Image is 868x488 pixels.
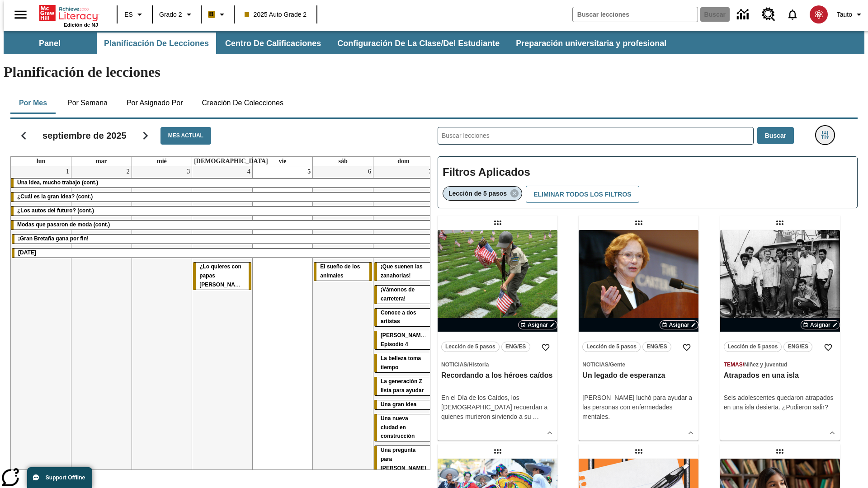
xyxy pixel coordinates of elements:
div: ¡Gran Bretaña gana por fin! [12,235,433,244]
td: 3 de septiembre de 2025 [132,166,192,478]
h2: Filtros Aplicados [443,161,853,183]
span: ¿Lo quieres con papas fritas? [199,263,248,288]
input: Buscar lecciones [438,127,753,144]
span: / [743,361,744,368]
span: Tema: Noticias/Gente [582,360,695,369]
span: 2025 Auto Grade 2 [245,10,307,19]
div: Lección arrastrable: Atrapados en una isla [773,216,787,230]
button: ENG/ES [501,342,530,352]
div: Modas que pasaron de moda (cont.) [11,221,434,230]
button: Boost El color de la clase es anaranjado claro. Cambiar el color de la clase. [204,6,231,23]
div: ¡Que suenen las zanahorias! [374,263,433,281]
button: Seguir [134,124,157,147]
div: El sueño de los animales [314,263,372,281]
a: sábado [336,157,349,166]
span: Una gran idea [381,401,416,408]
td: 5 de septiembre de 2025 [252,166,313,478]
button: Lección de 5 pasos [441,342,500,352]
button: Buscar [757,127,794,145]
button: Eliminar todos los filtros [526,186,639,203]
div: Elena Menope: Episodio 4 [374,331,433,349]
div: ¿Los autos del futuro? (cont.) [11,206,434,216]
button: Creación de colecciones [194,92,291,114]
div: Una gran idea [374,400,433,409]
button: Escoja un nuevo avatar [804,3,833,26]
img: avatar image [810,5,828,23]
div: Subbarra de navegación [4,33,675,54]
a: Portada [39,4,98,22]
div: La generación Z lista para ayudar [374,377,433,395]
span: Edición de NJ [64,22,98,28]
div: ¿Cuál es la gran idea? (cont.) [11,192,434,202]
button: ENG/ES [642,342,671,352]
div: ¡Vámonos de carretera! [374,286,433,304]
span: Support Offline [46,474,85,481]
a: 1 de septiembre de 2025 [64,166,71,177]
button: Panel [5,33,95,54]
div: Día del Trabajo [12,249,433,258]
span: Lección de 5 pasos [586,342,637,352]
a: Centro de recursos, Se abrirá en una pestaña nueva. [756,2,781,27]
button: Centro de calificaciones [218,33,328,54]
button: Abrir el menú lateral [7,1,34,28]
div: Seis adolescentes quedaron atrapados en una isla desierta. ¿Pudieron salir? [724,393,836,412]
div: Subbarra de navegación [4,31,864,54]
span: Lección de 5 pasos [728,342,778,352]
div: Lección arrastrable: La libertad de escribir [632,444,646,459]
span: Asignar [810,321,830,329]
div: [PERSON_NAME] luchó para ayudar a las personas con enfermedades mentales. [582,393,695,422]
span: Lección de 5 pasos [448,190,507,197]
div: Eliminar Lección de 5 pasos el ítem seleccionado del filtro [443,186,522,201]
button: Lección de 5 pasos [724,342,782,352]
button: Configuración de la clase/del estudiante [330,33,507,54]
td: 2 de septiembre de 2025 [71,166,132,478]
button: Planificación de lecciones [97,33,216,54]
span: / [609,361,610,368]
div: lesson details [720,230,840,441]
button: Perfil/Configuración [833,6,868,23]
a: miércoles [155,157,169,166]
span: Asignar [528,321,548,329]
div: La belleza toma tiempo [374,354,433,372]
a: Centro de información [731,2,756,27]
span: Día del Trabajo [18,249,36,256]
button: Lección de 5 pasos [582,342,641,352]
button: Preparación universitaria y profesional [509,33,674,54]
span: ENG/ES [788,342,808,352]
div: Una pregunta para Joplin [374,446,433,473]
a: 2 de septiembre de 2025 [125,166,132,177]
div: Lección arrastrable: Un legado de esperanza [632,216,646,230]
a: 5 de septiembre de 2025 [306,166,312,177]
button: Menú lateral de filtros [816,126,834,144]
button: Por asignado por [119,92,190,114]
span: Lección de 5 pasos [445,342,495,352]
a: 6 de septiembre de 2025 [366,166,373,177]
span: Una nueva ciudad en construcción [381,415,415,440]
span: ES [124,10,133,19]
span: Modas que pasaron de moda (cont.) [17,221,110,228]
span: ¿Cuál es la gran idea? (cont.) [17,193,93,200]
div: lesson details [579,230,698,441]
div: Lección arrastrable: La historia de los sordos [773,444,787,459]
h3: Recordando a los héroes caídos [441,371,554,380]
span: ¿Los autos del futuro? (cont.) [17,207,94,214]
div: Lección arrastrable: Recordando a los héroes caídos [491,216,505,230]
span: Historia [469,361,489,368]
a: 7 de septiembre de 2025 [427,166,434,177]
span: Tema: Noticias/Historia [441,360,554,369]
button: Regresar [12,124,35,147]
span: La generación Z lista para ayudar [381,378,424,394]
button: Grado: Grado 2, Elige un grado [156,6,198,23]
a: 4 de septiembre de 2025 [245,166,252,177]
button: Por mes [10,92,56,114]
span: ENG/ES [646,342,667,352]
button: Asignar Elegir fechas [518,320,557,329]
div: ¿Lo quieres con papas fritas? [193,263,251,290]
span: Tauto [837,10,852,19]
div: En el Día de los Caídos, los [DEMOGRAPHIC_DATA] recuerdan a quienes murieron sirviendo a su [441,393,554,422]
a: 3 de septiembre de 2025 [185,166,192,177]
button: Añadir a mis Favoritas [820,339,836,356]
button: Por semana [60,92,115,114]
a: jueves [192,157,270,166]
button: Añadir a mis Favoritas [538,339,554,356]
